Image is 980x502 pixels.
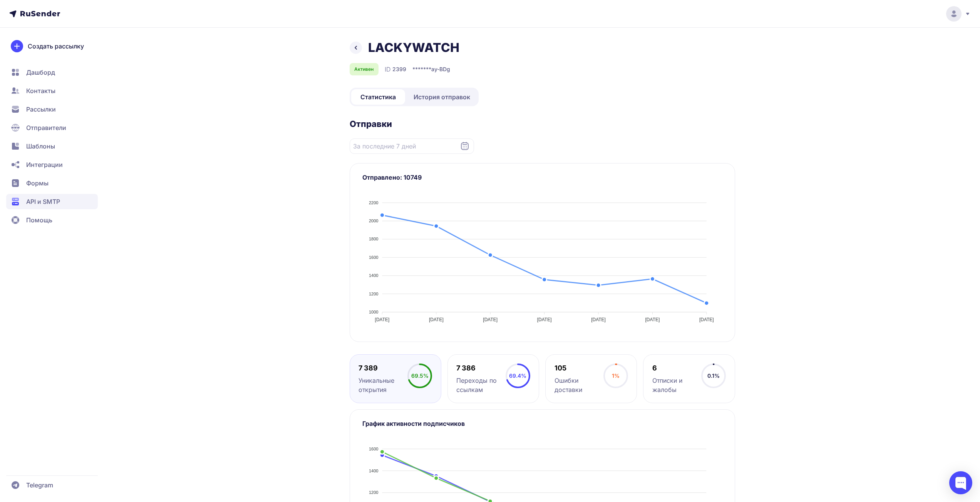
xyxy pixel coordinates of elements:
[707,372,720,379] span: 0.1%
[369,292,378,296] tspan: 1200
[362,419,722,428] h3: График активности подписчиков
[6,477,98,493] a: Telegram
[429,317,443,322] tspan: [DATE]
[369,200,378,205] tspan: 2200
[537,317,551,322] tspan: [DATE]
[385,65,406,74] div: ID
[350,118,735,129] h2: Отправки
[26,178,49,188] span: Формы
[26,160,63,169] span: Интеграции
[362,173,722,182] h3: Отправлено: 10749
[554,376,603,394] div: Ошибки доставки
[411,372,429,379] span: 69.5%
[26,86,55,95] span: Контакты
[26,197,60,206] span: API и SMTP
[483,317,498,322] tspan: [DATE]
[369,237,378,241] tspan: 1800
[26,480,53,490] span: Telegram
[375,317,389,322] tspan: [DATE]
[509,372,526,379] span: 69.4%
[358,376,407,394] div: Уникальные открытия
[358,364,407,373] div: 7 389
[645,317,660,322] tspan: [DATE]
[456,364,505,373] div: 7 386
[26,68,55,77] span: Дашборд
[554,364,603,373] div: 105
[369,490,378,495] tspan: 1200
[431,65,450,73] span: ay-BDg
[26,123,66,132] span: Отправители
[369,218,378,223] tspan: 2000
[456,376,505,394] div: Переходы по ссылкам
[369,447,378,451] tspan: 1600
[699,317,714,322] tspan: [DATE]
[591,317,606,322] tspan: [DATE]
[26,215,52,225] span: Помощь
[354,66,374,72] span: Активен
[26,105,56,114] span: Рассылки
[414,92,470,102] span: История отправок
[652,364,701,373] div: 6
[26,142,55,151] span: Шаблоны
[351,89,405,105] a: Статистика
[369,255,378,260] tspan: 1600
[360,92,396,102] span: Статистика
[28,42,84,51] span: Создать рассылку
[407,89,477,105] a: История отправок
[652,376,701,394] div: Отписки и жалобы
[369,310,378,314] tspan: 1000
[368,40,459,55] h1: LACKYWATCH
[350,138,474,154] input: Datepicker input
[369,469,378,473] tspan: 1400
[369,273,378,278] tspan: 1400
[392,65,406,73] span: 2399
[612,372,620,379] span: 1%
